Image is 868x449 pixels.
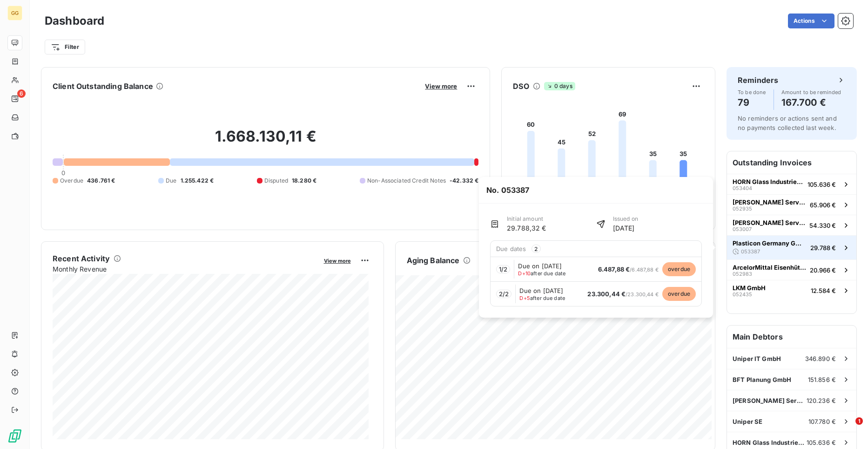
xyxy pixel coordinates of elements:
[733,292,752,297] span: 052435
[738,115,837,131] span: No reminders or actions sent and no payments collected last week.
[733,418,762,425] span: Uniper SE
[741,249,760,254] span: 053387
[7,429,22,443] img: Logo LeanPay
[733,284,766,292] span: LKM GmbH
[53,127,478,155] h2: 1.668.130,11 €
[450,177,478,185] span: -42.332 €
[496,245,526,252] span: Due dates
[855,417,863,425] span: 1
[733,439,807,446] span: HORN Glass Industries AG
[810,244,836,252] span: 29.788 €
[727,215,856,235] button: [PERSON_NAME] Service GmbH05300754.330 €
[499,265,507,273] span: 1 / 2
[53,81,153,92] h6: Client Outstanding Balance
[810,201,836,209] span: 65.906 €
[518,271,565,276] span: after due date
[809,222,836,229] span: 54.330 €
[733,185,752,191] span: 053404
[733,355,781,362] span: Uniper IT GmbH
[733,198,806,206] span: [PERSON_NAME] Service GmbH
[733,219,806,226] span: [PERSON_NAME] Service GmbH
[727,280,856,300] button: LKM GmbH05243512.584 €
[733,271,752,277] span: 052983
[808,418,836,425] span: 107.780 €
[781,95,841,110] h4: 167.700 €
[810,266,836,274] span: 20.966 €
[733,178,804,185] span: HORN Glass Industries AG
[544,82,575,90] span: 0 days
[45,40,85,54] button: Filter
[513,81,529,92] h6: DSO
[807,181,836,188] span: 105.636 €
[499,290,509,298] span: 2 / 2
[598,266,659,273] span: / 6.487,88 €
[738,75,778,86] h6: Reminders
[507,223,546,233] span: 29.788,32 €
[738,89,766,95] span: To be done
[727,235,856,259] button: Plasticon Germany GmbH05338729.788 €
[587,290,626,298] span: 23.300,44 €
[807,439,836,446] span: 105.636 €
[808,376,836,383] span: 151.856 €
[807,397,836,404] span: 120.236 €
[507,215,546,223] span: Initial amount
[518,262,562,270] span: Due on [DATE]
[532,245,540,253] span: 2
[587,291,658,298] span: / 23.300,44 €
[733,376,791,383] span: BFT Planung GmbH
[519,295,565,301] span: after due date
[733,397,807,404] span: [PERSON_NAME] Service GmbH
[836,417,859,440] iframe: Intercom live chat
[733,239,807,247] span: Plasticon Germany GmbH
[519,295,530,301] span: D+5
[321,256,354,265] button: View more
[613,215,638,223] span: Issued on
[727,259,856,280] button: ArcelorMittal Eisenhüttenstadt GmbH05298320.966 €
[425,82,457,90] span: View more
[788,14,834,28] button: Actions
[733,226,752,232] span: 053007
[598,265,630,273] span: 6.487,88 €
[811,287,836,294] span: 12.584 €
[733,264,806,271] span: ArcelorMittal Eisenhüttenstadt GmbH
[166,177,176,185] span: Due
[727,151,856,174] h6: Outstanding Invoices
[422,82,460,90] button: View more
[727,174,856,194] button: HORN Glass Industries AG053404105.636 €
[727,326,856,348] h6: Main Debtors
[264,177,288,185] span: Disputed
[613,223,638,233] span: [DATE]
[45,13,104,29] h3: Dashboard
[324,258,351,264] span: View more
[17,89,26,98] span: 6
[518,270,531,277] span: D+10
[519,287,563,294] span: Due on [DATE]
[292,177,316,185] span: 18.280 €
[727,194,856,215] button: [PERSON_NAME] Service GmbH05293565.906 €
[60,177,83,185] span: Overdue
[87,177,115,185] span: 436.761 €
[61,169,65,177] span: 0
[662,287,696,301] span: overdue
[805,355,836,362] span: 346.890 €
[53,253,110,264] h6: Recent Activity
[781,89,841,95] span: Amount to be reminded
[479,177,537,203] span: No. 053387
[407,255,460,266] h6: Aging Balance
[53,264,317,274] span: Monthly Revenue
[662,262,696,276] span: overdue
[181,177,214,185] span: 1.255.422 €
[733,206,752,211] span: 052935
[738,95,766,110] h4: 79
[367,177,446,185] span: Non-Associated Credit Notes
[7,6,22,20] div: GG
